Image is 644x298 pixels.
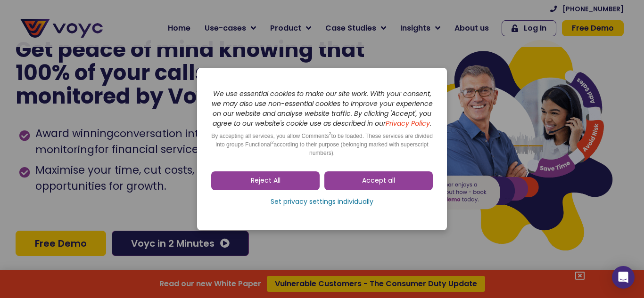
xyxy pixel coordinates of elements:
sup: 2 [329,131,331,136]
a: Reject All [211,171,320,190]
a: Privacy Policy [386,119,430,128]
i: We use essential cookies to make our site work. With your consent, we may also use non-essential ... [212,89,433,128]
a: Accept all [324,171,433,190]
div: Open Intercom Messenger [612,266,635,289]
span: Reject All [251,176,281,185]
sup: 2 [271,140,273,145]
span: Set privacy settings individually [271,197,373,207]
span: By accepting all services, you allow Comments to be loaded. These services are divided into group... [211,133,433,156]
span: Accept all [362,176,395,185]
a: Set privacy settings individually [211,195,433,209]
